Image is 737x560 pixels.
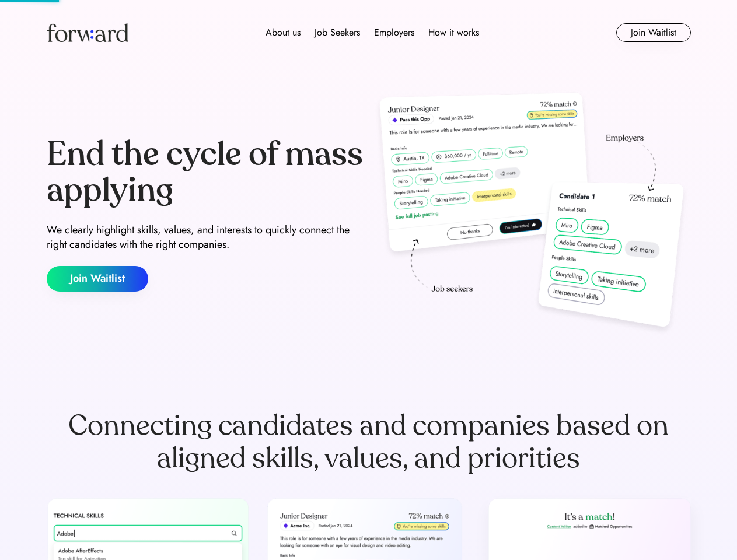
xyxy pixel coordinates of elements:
div: End the cycle of mass applying [47,136,364,208]
div: How it works [428,26,479,40]
button: Join Waitlist [616,23,691,42]
div: Job Seekers [315,26,360,40]
div: About us [266,26,301,40]
div: Connecting candidates and companies based on aligned skills, values, and priorities [47,409,691,475]
img: Forward logo [47,23,128,42]
button: Join Waitlist [47,266,148,292]
img: hero-image.png [373,89,691,339]
div: We clearly highlight skills, values, and interests to quickly connect the right candidates with t... [47,223,364,252]
div: Employers [374,26,414,40]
